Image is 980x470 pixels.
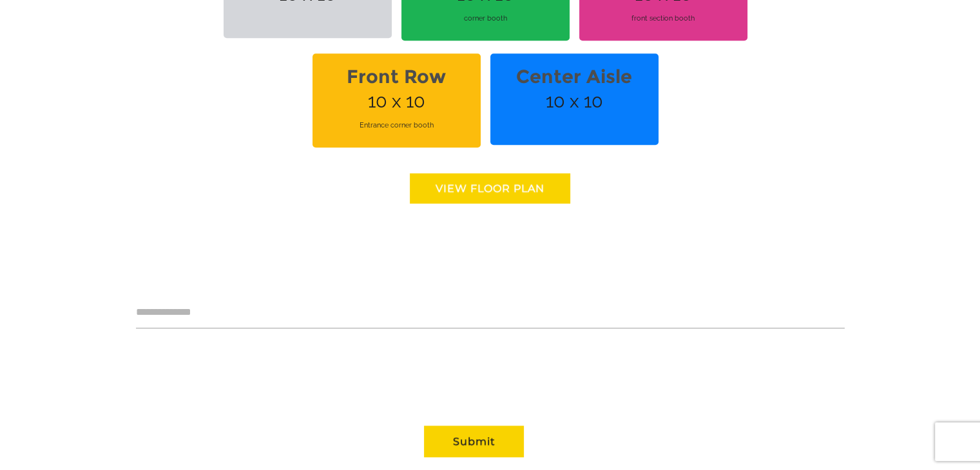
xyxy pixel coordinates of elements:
[409,1,562,36] span: corner booth
[320,58,473,95] strong: Front Row
[587,1,740,36] span: front section booth
[424,426,524,457] button: Submit
[498,58,651,95] strong: Center Aisle
[490,53,658,145] span: 10 x 10
[410,173,570,203] a: View floor Plan
[320,108,473,143] span: Entrance corner booth
[312,53,481,147] span: 10 x 10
